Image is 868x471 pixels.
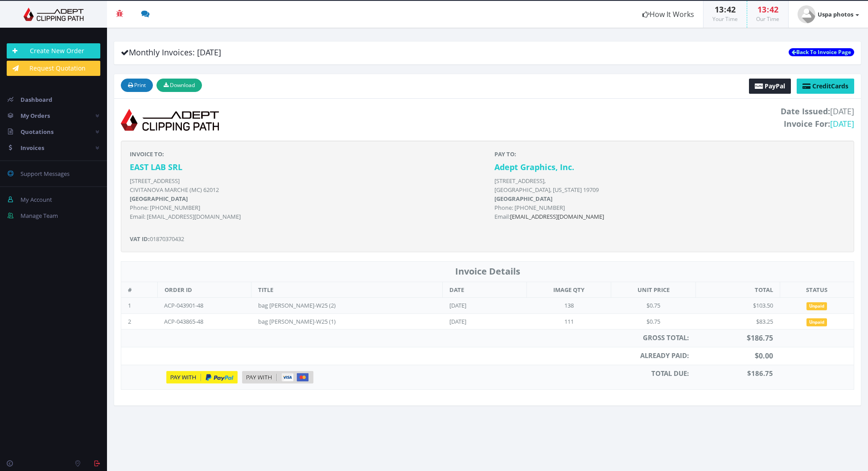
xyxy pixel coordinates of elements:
img: pay-with-pp.png [166,371,238,383]
img: pay-with-cc.png [242,371,313,383]
span: Invoices [21,144,44,152]
a: Uspa photos [789,1,868,28]
div: bag [PERSON_NAME]-W25 (2) [258,301,347,310]
span: Unpaid [806,318,827,326]
span: 42 [769,4,778,15]
th: TITLE [251,282,443,298]
strong: INVOICE TO: [130,150,164,158]
span: 13 [715,4,724,15]
span: [DATE] [781,105,854,130]
span: PayPal [765,82,785,90]
span: Dashboard [21,96,52,104]
strong: Adept Graphics, Inc. [494,162,574,172]
a: PayPal [749,79,791,94]
th: ORDER ID [157,282,251,298]
td: 138 [527,298,611,314]
strong: $ [747,333,773,343]
small: Your Time [712,15,738,23]
b: [GEOGRAPHIC_DATA] [494,195,552,203]
span: Download [170,81,195,89]
p: [STREET_ADDRESS], [GEOGRAPHIC_DATA], [US_STATE] 19709 Phone: [PHONE_NUMBER] Email: [494,176,846,221]
a: How It Works [634,1,703,28]
span: My Account [21,196,52,204]
img: Adept Graphics [7,8,100,21]
span: Monthly Invoices: [DATE] [121,47,221,58]
th: IMAGE QTY [527,282,611,298]
a: Request Quotation [7,61,100,76]
strong: TOTAL DUE: [651,369,689,378]
th: UNIT PRICE [611,282,695,298]
span: Quotations [21,128,53,136]
td: 2 [121,313,158,329]
strong: PAY TO: [494,150,516,158]
span: : [766,4,769,15]
td: ACP-043865-48 [157,313,251,329]
strong: VAT ID: [130,235,150,243]
td: ACP-043901-48 [157,298,251,314]
th: # [121,282,158,298]
strong: ALREADY PAID: [640,351,689,360]
span: Unpaid [806,302,827,310]
td: [DATE] [443,313,527,329]
th: DATE [443,282,527,298]
button: Print [121,79,153,92]
span: : [724,4,727,15]
span: My Orders [21,112,50,120]
strong: $ [755,351,773,361]
span: Support Messages [21,170,70,178]
span: 186.75 [751,369,773,378]
td: 111 [527,313,611,329]
strong: EAST LAB SRL [130,162,182,172]
div: 01870370432 [123,150,488,243]
th: TOTAL [695,282,780,298]
strong: Date Issued: [781,106,830,117]
span: 42 [727,4,736,15]
strong: $ [747,369,773,378]
td: $83.25 [695,313,780,329]
div: bag [PERSON_NAME]-W25 (1) [258,317,347,326]
td: $0.75 [611,313,695,329]
span: Manage Team [21,212,58,220]
small: Our Time [756,15,779,23]
strong: Uspa photos [818,10,853,18]
span: Cards [812,82,848,90]
b: [GEOGRAPHIC_DATA] [130,195,188,203]
th: Invoice Details [121,262,854,282]
button: Download [156,79,202,92]
td: $103.50 [695,298,780,314]
span: Credit [812,82,831,90]
a: CreditCards [797,79,854,94]
p: [STREET_ADDRESS] CIVITANOVA MARCHE (MC) 62012 Phone: [PHONE_NUMBER] Email: [EMAIL_ADDRESS][DOMAIN... [130,176,481,221]
span: 13 [757,4,766,15]
td: [DATE] [443,298,527,314]
th: STATUS [780,282,854,298]
span: 186.75 [751,333,773,343]
a: [EMAIL_ADDRESS][DOMAIN_NAME] [510,213,604,221]
strong: Invoice For: [784,118,830,129]
a: Back To Invoice Page [789,48,854,56]
a: Create New Order [7,43,100,58]
span: 0.00 [759,351,773,361]
strong: GROSS TOTAL: [643,333,689,342]
span: Print [134,81,146,89]
span: [DATE] [830,118,854,129]
td: 1 [121,298,158,314]
td: $0.75 [611,298,695,314]
img: logo-print.png [121,105,219,134]
img: user_default.jpg [798,5,815,23]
